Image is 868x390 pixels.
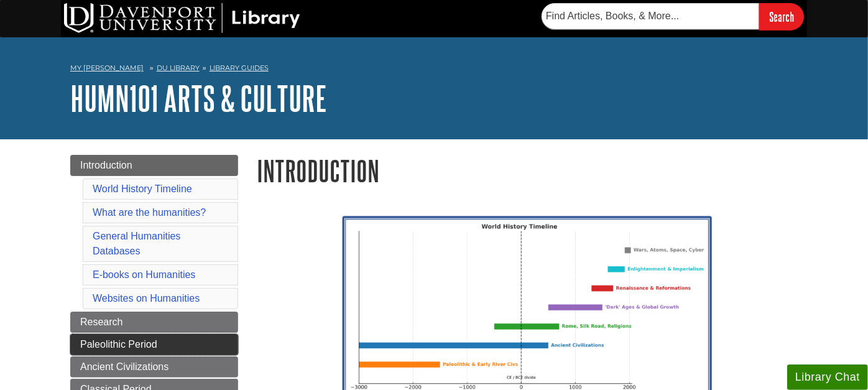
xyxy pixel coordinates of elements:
[210,63,269,72] a: Library Guides
[80,160,132,170] span: Introduction
[70,155,238,176] a: Introduction
[93,207,206,218] a: What are the humanities?
[257,155,798,187] h1: Introduction
[70,79,327,118] a: HUMN101 Arts & Culture
[542,3,804,30] form: Searches DU Library's articles, books, and more
[80,317,122,327] span: Research
[80,361,169,372] span: Ancient Civilizations
[80,339,157,350] span: Paleolithic Period
[93,231,180,256] a: General Humanities Databases
[70,334,238,355] a: Paleolithic Period
[64,3,300,33] img: DU Library
[157,63,200,72] a: DU Library
[93,183,192,194] a: World History Timeline
[759,3,804,30] input: Search
[542,3,759,29] input: Find Articles, Books, & More...
[70,60,798,80] nav: breadcrumb
[787,364,868,390] button: Library Chat
[70,356,238,378] a: Ancient Civilizations
[93,269,195,280] a: E-books on Humanities
[70,63,144,73] a: My [PERSON_NAME]
[93,293,200,304] a: Websites on Humanities
[70,312,238,333] a: Research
